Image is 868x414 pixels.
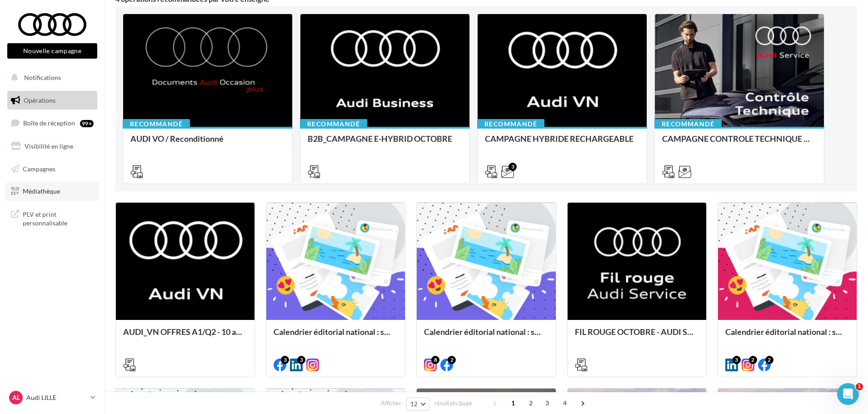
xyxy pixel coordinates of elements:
a: Opérations [5,91,99,110]
span: AL [12,393,20,402]
span: Visibilité en ligne [25,142,73,150]
div: 2 [765,356,773,364]
div: Calendrier éditorial national : semaine du 06.10 au 12.10 [274,327,398,345]
div: Calendrier éditorial national : semaine du 22.09 au 28.09 [725,327,849,345]
div: AUDI VO / Reconditionné [130,134,285,152]
span: 12 [410,400,418,408]
p: Audi LILLE [26,393,87,402]
div: 8 [431,356,439,364]
span: Boîte de réception [23,119,75,127]
button: Notifications [5,68,95,87]
span: 2 [524,396,538,410]
div: AUDI_VN OFFRES A1/Q2 - 10 au 31 octobre [123,327,247,345]
div: 2 [448,356,456,364]
div: 99+ [80,120,94,127]
div: FIL ROUGE OCTOBRE - AUDI SERVICE [575,327,699,345]
div: Recommandé [123,119,190,129]
a: AL Audi LILLE [7,389,97,406]
div: CAMPAGNE CONTROLE TECHNIQUE 25€ OCTOBRE [662,134,817,152]
div: CAMPAGNE HYBRIDE RECHARGEABLE [485,134,639,152]
div: 3 [509,163,517,171]
div: 3 [297,356,305,364]
div: Calendrier éditorial national : semaine du 29.09 au 05.10 [424,327,548,345]
span: 1 [506,396,520,410]
a: PLV et print personnalisable [5,205,99,231]
span: Notifications [24,74,61,81]
iframe: Intercom live chat [837,383,859,405]
div: 3 [281,356,289,364]
div: 3 [733,356,741,364]
a: Boîte de réception99+ [5,113,99,133]
div: Recommandé [654,119,722,129]
span: 4 [558,396,572,410]
button: Nouvelle campagne [7,43,97,59]
button: 12 [406,398,429,410]
div: Recommandé [477,119,544,129]
span: 1 [856,383,863,390]
a: Campagnes [5,160,99,179]
a: Médiathèque [5,182,99,201]
div: B2B_CAMPAGNE E-HYBRID OCTOBRE [308,134,462,152]
a: Visibilité en ligne [5,137,99,156]
span: résultats/page [434,399,472,408]
div: Recommandé [300,119,367,129]
span: 3 [540,396,554,410]
span: Opérations [24,96,55,104]
span: Campagnes [23,165,55,172]
div: 2 [749,356,757,364]
span: Médiathèque [23,187,60,195]
span: PLV et print personnalisable [23,208,94,228]
span: Afficher [381,399,401,408]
